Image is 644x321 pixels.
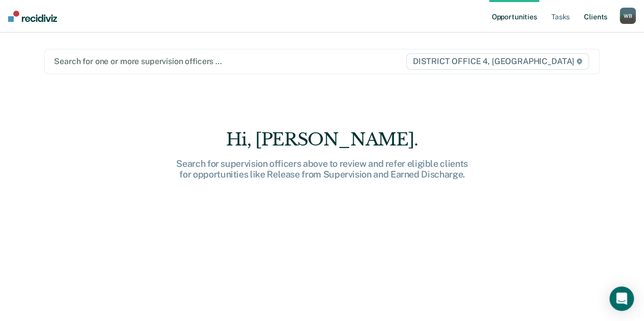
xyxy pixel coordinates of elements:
span: DISTRICT OFFICE 4, [GEOGRAPHIC_DATA] [406,53,589,70]
button: WB [620,8,636,24]
div: W B [620,8,636,24]
div: Open Intercom Messenger [609,286,634,311]
img: Recidiviz [8,11,57,22]
div: Search for supervision officers above to review and refer eligible clients for opportunities like... [159,158,485,180]
div: Hi, [PERSON_NAME]. [159,129,485,150]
